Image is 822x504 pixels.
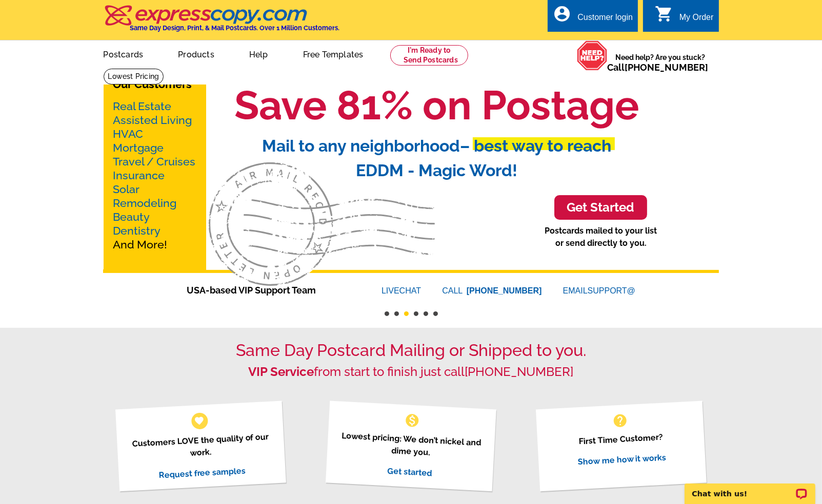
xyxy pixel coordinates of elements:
p: Postcards mailed to your list or send directly to you. [545,225,657,249]
p: First Time Customer? [549,429,693,449]
i: shopping_cart [655,5,673,23]
a: account_circle Customer login [553,11,633,24]
span: USA-based VIP Support Team [187,283,351,297]
span: Call [608,62,709,73]
a: Beauty [113,211,150,223]
span: favorite [194,415,205,426]
a: Get started [387,466,432,478]
img: help [577,40,608,71]
h1: Save 81% on Postage [155,81,719,130]
span: Mail to any neighborhood EDDM - Magic Word! [262,136,611,180]
font: CALL [442,285,464,297]
iframe: LiveChat chat widget [678,472,822,504]
a: Products [162,41,231,66]
button: 5 of 6 [424,311,428,316]
a: Solar [113,183,140,196]
button: 4 of 6 [414,311,418,316]
i: account_circle [553,5,571,23]
span: Need help? Are you stuck? [608,52,714,73]
a: Real Estate [113,100,172,113]
h4: Same Day Design, Print, & Mail Postcards. Over 1 Million Customers. [130,24,340,32]
strong: VIP Service [249,364,314,379]
font: LIVE [382,286,399,295]
a: Assisted Living [113,114,192,127]
a: Same Day Design, Print, & Mail Postcards. Over 1 Million Customers. [104,12,340,32]
span: – best way to reach [460,136,611,155]
a: Travel / Cruises [113,155,196,168]
a: EMAILSUPPORT@ [563,286,635,295]
a: HVAC [113,128,144,140]
a: shopping_cart My Order [655,11,714,24]
p: And More! [113,99,196,251]
button: 3 of 6 [404,311,409,316]
h2: from start to finish just call [104,365,719,380]
a: Free Templates [287,41,380,66]
button: 6 of 6 [433,311,438,316]
a: Dentistry [113,224,161,237]
p: Customers LOVE the quality of our work. [128,430,273,463]
a: Postcards [87,41,160,66]
button: 1 of 6 [385,311,389,316]
a: [PHONE_NUMBER] [467,286,542,295]
a: Show me how it works [577,452,667,467]
a: Get Started [554,195,647,220]
a: [PHONE_NUMBER] [465,364,574,379]
font: SUPPORT@ [588,286,635,295]
a: Request free samples [158,466,246,480]
button: 2 of 6 [394,311,399,316]
a: Remodeling [113,197,177,209]
a: Mortgage [113,141,164,154]
div: Customer login [577,13,633,27]
a: Help [233,41,285,66]
span: monetization_on [404,412,420,429]
a: Insurance [113,169,165,182]
h3: Get Started [567,200,634,215]
a: LIVECHAT [382,286,421,295]
span: help [612,412,628,429]
img: third-slide.svg [209,162,435,286]
p: Lowest pricing: We don’t nickel and dime you. [338,429,484,461]
a: [PHONE_NUMBER] [625,62,709,73]
h1: Same Day Postcard Mailing or Shipped to you. [104,341,719,360]
div: My Order [679,13,714,27]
